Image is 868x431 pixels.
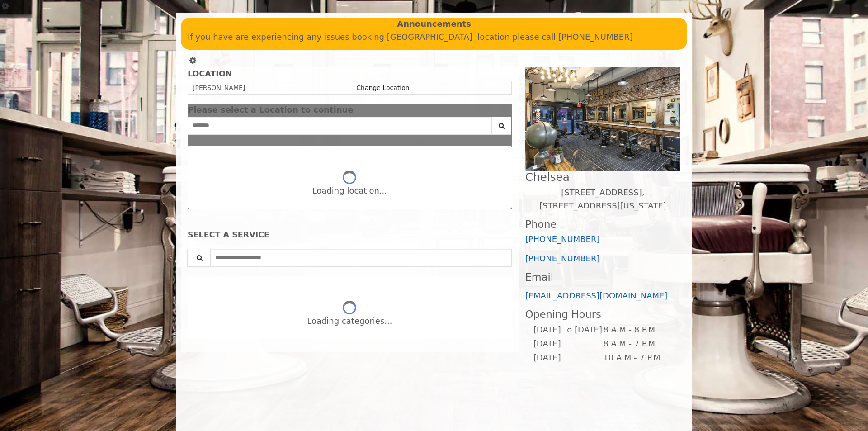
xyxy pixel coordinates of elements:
div: Loading location... [312,185,387,198]
p: If you have are experiencing any issues booking [GEOGRAPHIC_DATA] location please call [PHONE_NUM... [188,31,680,44]
td: 8 A.M - 8 P.M [603,323,673,337]
h2: Chelsea [525,171,680,183]
td: 8 A.M - 7 P.M [603,337,673,351]
a: [PHONE_NUMBER] [525,234,600,244]
a: [PHONE_NUMBER] [525,254,600,263]
h3: Phone [525,219,680,230]
button: Service Search [187,249,211,267]
a: Change Location [356,84,409,91]
input: Search Center [188,117,492,135]
h3: Email [525,272,680,283]
a: [EMAIL_ADDRESS][DOMAIN_NAME] [525,291,668,300]
td: [DATE] [533,337,603,351]
td: [DATE] To [DATE] [533,323,603,337]
span: Please select a Location to continue [188,105,354,114]
div: Loading categories... [307,315,392,328]
span: [PERSON_NAME] [193,84,245,91]
td: [DATE] [533,351,603,365]
td: 10 A.M - 7 P.M [603,351,673,365]
div: SELECT A SERVICE [188,231,512,239]
i: Search button [496,123,507,129]
div: Center Select [188,117,512,139]
b: LOCATION [188,69,232,78]
b: Announcements [397,18,471,31]
button: close dialog [498,107,512,113]
h3: Opening Hours [525,309,680,320]
p: [STREET_ADDRESS],[STREET_ADDRESS][US_STATE] [525,186,680,213]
